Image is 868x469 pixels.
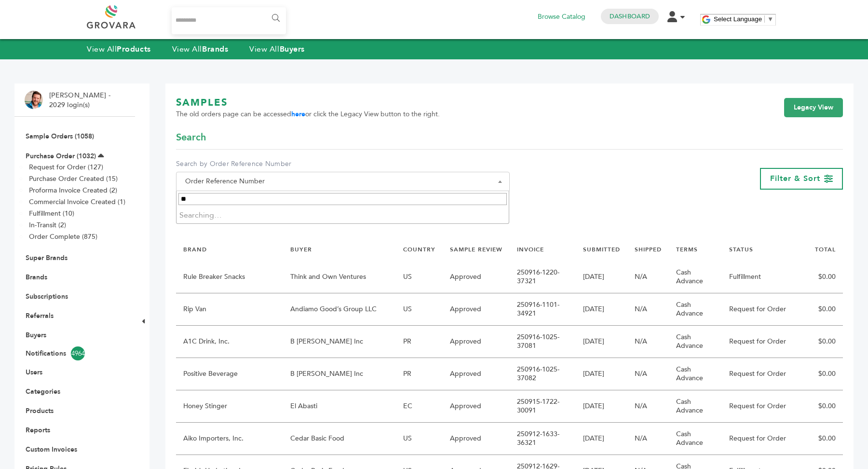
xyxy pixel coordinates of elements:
td: Rule Breaker Snacks [176,261,283,293]
td: Honey Stinger [176,390,283,423]
td: [DATE] [576,423,627,455]
td: Request for Order [722,293,803,326]
a: Reports [26,426,50,435]
td: Cash Advance [669,261,722,293]
td: $0.00 [803,423,843,455]
td: Cash Advance [669,390,722,423]
td: N/A [627,326,669,358]
a: SAMPLE REVIEW [450,246,502,253]
a: Subscriptions [26,292,68,301]
input: Search... [172,7,286,34]
td: 250912-1633-36321 [510,423,576,455]
a: Fulfillment (10) [29,209,74,218]
a: Order Complete (875) [29,232,97,241]
a: Proforma Invoice Created (2) [29,186,117,195]
td: $0.00 [803,261,843,293]
a: View AllProducts [87,44,151,55]
td: PR [396,358,443,390]
td: B [PERSON_NAME] Inc [283,326,396,358]
td: Request for Order [722,423,803,455]
td: Cash Advance [669,326,722,358]
a: Browse Catalog [538,12,585,22]
a: In-Transit (2) [29,221,66,230]
td: US [396,423,443,455]
strong: Products [117,44,150,55]
a: Categories [26,387,60,396]
a: Users [26,368,42,377]
a: TERMS [676,246,698,253]
td: 250916-1025-37081 [510,326,576,358]
a: Purchase Order (1032) [26,152,96,161]
td: Cash Advance [669,293,722,326]
td: N/A [627,261,669,293]
td: [DATE] [576,326,627,358]
a: View AllBrands [172,44,229,55]
td: Cedar Basic Food [283,423,396,455]
span: Filter & Sort [770,173,820,184]
td: Approved [443,293,510,326]
td: Andiamo Good’s Group LLC [283,293,396,326]
li: Searching… [176,207,509,223]
a: Request for Order (127) [29,163,103,172]
input: Search [178,193,507,205]
a: Commercial Invoice Created (1) [29,197,125,207]
label: Search by Order Reference Number [176,159,510,169]
td: $0.00 [803,358,843,390]
a: STATUS [729,246,753,253]
a: Sample Orders (1058) [26,132,94,141]
span: Search [176,131,206,144]
span: Order Reference Number [176,172,510,191]
td: N/A [627,358,669,390]
a: BUYER [290,246,312,253]
a: View AllBuyers [249,44,305,55]
a: Buyers [26,331,46,340]
td: [DATE] [576,293,627,326]
td: 250916-1220-37321 [510,261,576,293]
td: [DATE] [576,358,627,390]
a: Custom Invoices [26,445,77,454]
td: Cash Advance [669,358,722,390]
td: A1C Drink, Inc. [176,326,283,358]
td: Request for Order [722,326,803,358]
td: Think and Own Ventures [283,261,396,293]
td: Positive Beverage [176,358,283,390]
td: [DATE] [576,390,627,423]
a: Purchase Order Created (15) [29,174,118,183]
td: N/A [627,293,669,326]
td: US [396,261,443,293]
a: INVOICE [517,246,544,253]
td: El Abasti [283,390,396,423]
span: ▼ [767,15,773,23]
td: 250916-1101-34921 [510,293,576,326]
a: Brands [26,273,47,282]
td: Request for Order [722,390,803,423]
span: The old orders page can be accessed or click the Legacy View button to the right. [176,110,440,119]
td: $0.00 [803,326,843,358]
td: Approved [443,261,510,293]
td: Rip Van [176,293,283,326]
a: Legacy View [784,98,843,117]
td: Aiko Importers, Inc. [176,423,283,455]
span: 4964 [71,346,85,360]
li: [PERSON_NAME] - 2029 login(s) [49,91,113,110]
a: here [291,110,305,119]
td: Request for Order [722,358,803,390]
td: 250915-1722-30091 [510,390,576,423]
a: SHIPPED [635,246,662,253]
a: COUNTRY [403,246,435,253]
a: TOTAL [815,246,836,253]
strong: Buyers [280,44,305,55]
a: Notifications4964 [26,346,124,360]
span: Order Reference Number [181,175,504,188]
h1: SAMPLES [176,96,440,110]
a: Super Brands [26,253,68,262]
td: Approved [443,358,510,390]
td: [DATE] [576,261,627,293]
td: Approved [443,423,510,455]
a: Dashboard [610,12,650,21]
td: US [396,293,443,326]
a: Referrals [26,311,54,320]
td: $0.00 [803,293,843,326]
td: PR [396,326,443,358]
a: Products [26,406,54,415]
